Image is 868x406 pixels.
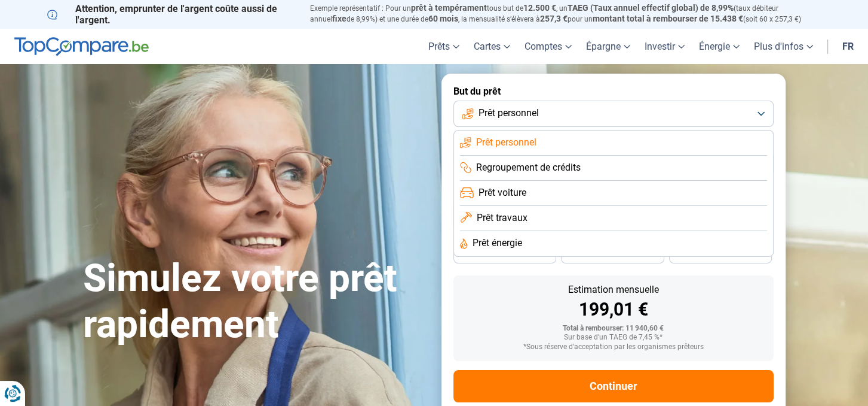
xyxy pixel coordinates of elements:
[479,186,526,199] span: Prêt voiture
[14,37,149,56] img: TopCompare
[467,29,517,64] a: Cartes
[477,211,527,225] span: Prêt travaux
[593,14,743,23] span: montant total à rembourser de 15.438 €
[463,334,764,342] div: Sur base d'un TAEG de 7,45 %*
[637,29,692,64] a: Investir
[428,14,458,23] span: 60 mois
[47,3,296,26] p: Attention, emprunter de l'argent coûte aussi de l'argent.
[579,29,637,64] a: Épargne
[421,29,467,64] a: Prêts
[453,86,774,97] label: But du prêt
[453,370,774,402] button: Continuer
[83,256,427,348] h1: Simulez votre prêt rapidement
[517,29,579,64] a: Comptes
[463,343,764,352] div: *Sous réserve d'acceptation par les organismes prêteurs
[332,14,346,23] span: fixe
[692,29,747,64] a: Énergie
[540,14,568,23] span: 257,3 €
[463,325,764,333] div: Total à rembourser: 11 940,60 €
[411,3,487,13] span: prêt à tempérament
[463,301,764,319] div: 199,01 €
[492,251,518,258] span: 36 mois
[453,101,774,127] button: Prêt personnel
[835,29,861,64] a: fr
[523,3,556,13] span: 12.500 €
[707,251,734,258] span: 24 mois
[310,3,821,25] p: Exemple représentatif : Pour un tous but de , un (taux débiteur annuel de 8,99%) et une durée de ...
[568,3,734,13] span: TAEG (Taux annuel effectif global) de 8,99%
[463,285,764,295] div: Estimation mensuelle
[473,237,522,250] span: Prêt énergie
[479,107,539,120] span: Prêt personnel
[747,29,820,64] a: Plus d'infos
[599,251,625,258] span: 30 mois
[476,161,581,174] span: Regroupement de crédits
[476,136,536,149] span: Prêt personnel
